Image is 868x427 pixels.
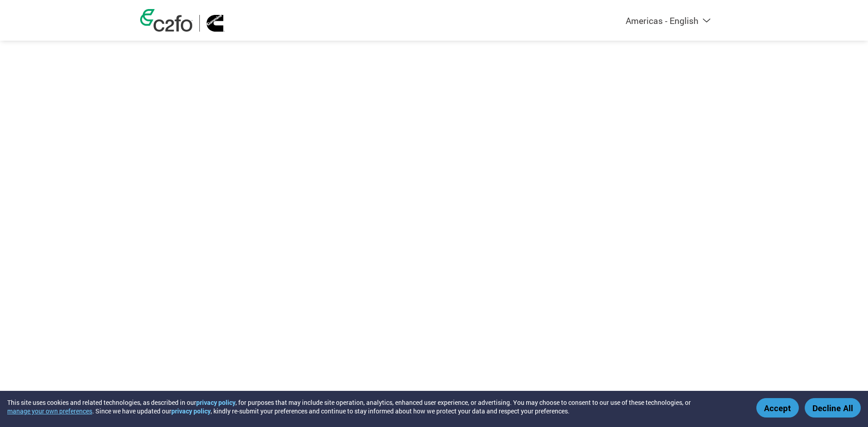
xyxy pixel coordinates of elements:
[171,407,211,415] a: privacy policy
[196,398,236,407] a: privacy policy
[805,398,861,418] button: Decline All
[140,9,193,32] img: c2fo logo
[7,398,743,415] div: This site uses cookies and related technologies, as described in our , for purposes that may incl...
[7,407,92,415] button: manage your own preferences
[207,15,225,32] img: Cummins
[756,398,799,418] button: Accept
